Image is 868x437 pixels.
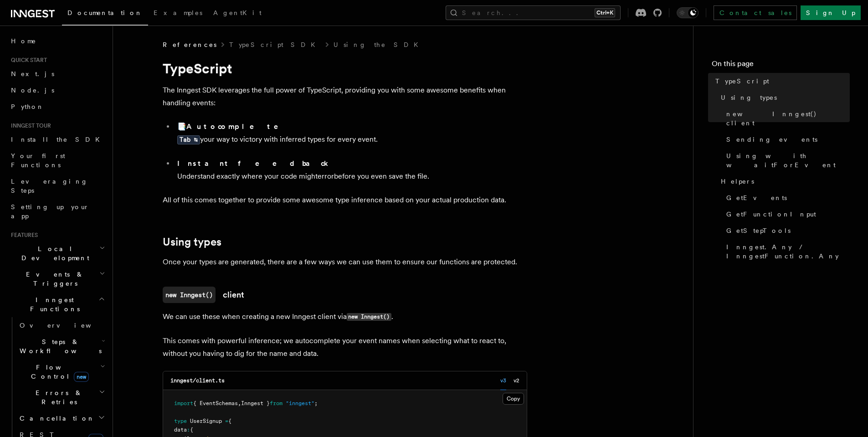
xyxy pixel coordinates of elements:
span: GetStepTools [726,226,791,235]
span: Examples [154,9,202,16]
span: Overview [20,322,113,329]
strong: Autocomplete [186,122,291,131]
a: Documentation [62,3,148,26]
button: Search...Ctrl+K [446,5,621,20]
span: , [238,400,241,406]
a: Using with waitForEvent [723,148,850,173]
h1: TypeScript [163,60,527,77]
span: { [190,427,193,433]
span: "inngest" [286,400,314,406]
a: Overview [16,317,107,334]
span: Next.js [11,70,54,77]
button: Errors & Retries [16,385,107,410]
span: import [174,400,193,406]
a: Sign Up [801,5,861,20]
button: Inngest Functions [7,292,107,317]
span: GetEvents [726,193,787,202]
code: inngest/client.ts [170,377,225,384]
p: We can use these when creating a new Inngest client via . [163,310,527,324]
span: type [174,418,187,424]
a: Using the SDK [334,40,424,49]
a: Contact sales [714,5,797,20]
span: Steps & Workflows [16,337,102,355]
span: UserSignup [190,418,222,424]
span: Leveraging Steps [11,178,88,194]
button: Flow Controlnew [16,359,107,385]
span: { EventSchemas [193,400,238,406]
a: Home [7,33,107,49]
button: Toggle dark mode [677,7,699,18]
p: The Inngest SDK leverages the full power of TypeScript, providing you with some awesome benefits ... [163,84,527,109]
span: GetFunctionInput [726,210,816,219]
span: { [228,418,231,424]
li: Understand exactly where your code might before you even save the file. [175,157,527,183]
span: Node.js [11,87,54,94]
a: Using types [717,89,850,106]
span: Events & Triggers [7,270,99,288]
span: References [163,40,216,49]
button: Steps & Workflows [16,334,107,359]
a: GetStepTools [723,222,850,239]
a: TypeScript [712,73,850,89]
span: error [318,172,334,180]
span: Errors & Retries [16,388,99,406]
span: new [74,372,89,382]
button: Events & Triggers [7,266,107,292]
a: Examples [148,3,208,25]
button: Copy [503,393,524,405]
a: Next.js [7,66,107,82]
span: Inngest Functions [7,295,98,314]
span: Python [11,103,44,110]
p: Once your types are generated, there are a few ways we can use them to ensure our functions are p... [163,256,527,268]
span: Inngest.Any / InngestFunction.Any [726,242,850,261]
span: Inngest tour [7,122,51,129]
button: Cancellation [16,410,107,427]
li: 📑 your way to victory with inferred types for every event. [175,120,527,154]
code: new Inngest() [163,287,216,303]
kbd: Ctrl+K [595,8,615,17]
a: GetEvents [723,190,850,206]
a: Python [7,98,107,115]
a: Your first Functions [7,148,107,173]
code: new Inngest() [347,313,391,321]
span: Using with waitForEvent [726,151,850,170]
button: v3 [500,371,506,390]
a: new Inngest()client [163,287,244,303]
button: v2 [514,371,519,390]
span: Local Development [7,244,99,262]
span: AgentKit [213,9,262,16]
span: Inngest } [241,400,270,406]
span: Flow Control [16,363,100,381]
p: This comes with powerful inference; we autocomplete your event names when selecting what to react... [163,334,527,360]
strong: Instant feedback [177,159,329,168]
span: ; [314,400,318,406]
span: Quick start [7,57,47,64]
button: Local Development [7,241,107,266]
span: Your first Functions [11,152,65,169]
span: new Inngest() client [726,109,850,128]
a: Using types [163,236,221,248]
span: : [187,427,190,433]
a: GetFunctionInput [723,206,850,222]
a: TypeScript SDK [229,40,321,49]
a: new Inngest() client [723,106,850,131]
a: Install the SDK [7,131,107,148]
a: Leveraging Steps [7,173,107,199]
span: Cancellation [16,414,95,423]
span: Documentation [67,9,143,16]
span: Install the SDK [11,136,105,143]
a: Helpers [717,173,850,190]
span: Using types [721,93,777,102]
span: Features [7,231,38,239]
span: TypeScript [715,77,769,86]
span: from [270,400,282,406]
span: Setting up your app [11,203,89,220]
h4: On this page [712,58,850,73]
a: Node.js [7,82,107,98]
a: AgentKit [208,3,267,25]
kbd: Tab ↹ [177,135,200,144]
span: = [225,418,228,424]
span: Sending events [726,135,817,144]
span: Helpers [721,177,754,186]
p: All of this comes together to provide some awesome type inference based on your actual production... [163,194,527,206]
